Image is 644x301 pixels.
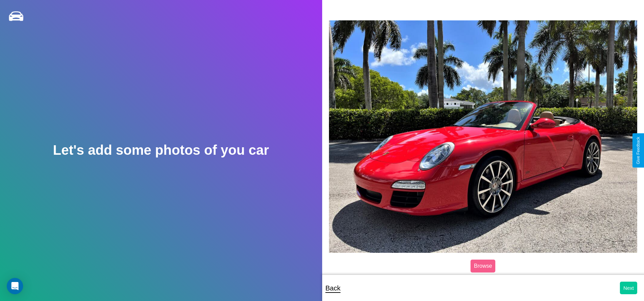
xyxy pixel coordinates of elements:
[7,278,23,294] div: Open Intercom Messenger
[620,282,637,294] button: Next
[471,260,495,272] label: Browse
[636,137,641,164] div: Give Feedback
[329,20,638,253] img: posted
[326,282,341,294] p: Back
[53,143,269,158] h2: Let's add some photos of you car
